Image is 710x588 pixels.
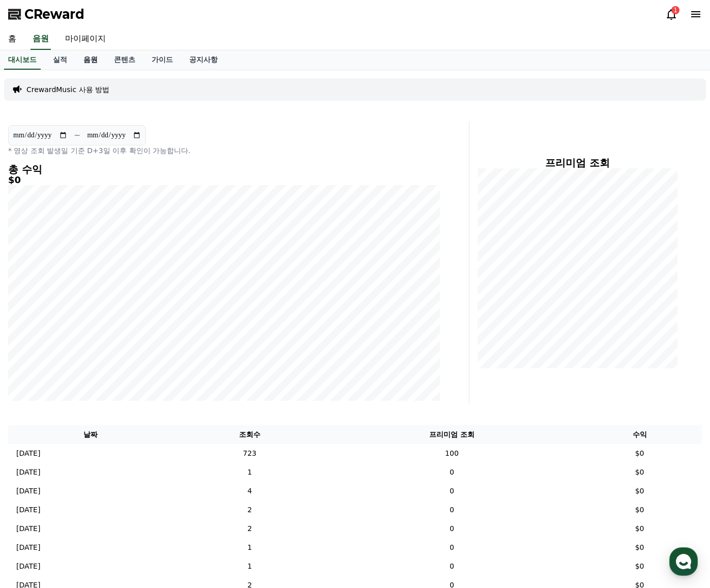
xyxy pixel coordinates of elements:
span: 홈 [32,338,38,346]
span: CReward [24,6,84,22]
th: 수익 [577,425,702,444]
td: 2 [173,519,327,538]
a: 가이드 [143,50,181,70]
a: 콘텐츠 [106,50,143,70]
a: 마이페이지 [57,28,114,50]
h5: $0 [8,175,440,185]
td: 1 [173,463,327,482]
th: 날짜 [8,425,173,444]
a: CrewardMusic 사용 방법 [26,84,109,95]
td: $0 [577,482,702,501]
p: [DATE] [16,467,40,478]
a: 실적 [45,50,75,70]
td: 0 [327,501,577,519]
td: 100 [327,444,577,463]
span: 설정 [157,338,169,346]
th: 프리미엄 조회 [327,425,577,444]
td: 1 [173,557,327,576]
td: 0 [327,482,577,501]
a: 음원 [31,28,51,50]
td: 2 [173,501,327,519]
p: [DATE] [16,448,40,459]
a: 대화 [67,322,131,348]
td: 0 [327,538,577,557]
td: 0 [327,463,577,482]
p: ~ [74,129,80,141]
a: 공지사항 [181,50,226,70]
td: 4 [173,482,327,501]
a: CReward [8,6,84,22]
td: 0 [327,557,577,576]
th: 조회수 [173,425,327,444]
td: $0 [577,557,702,576]
h4: 총 수익 [8,164,440,175]
a: 홈 [3,322,67,348]
p: * 영상 조회 발생일 기준 D+3일 이후 확인이 가능합니다. [8,145,440,156]
p: [DATE] [16,523,40,534]
td: 0 [327,519,577,538]
p: [DATE] [16,561,40,572]
td: $0 [577,444,702,463]
a: 대시보드 [4,50,41,70]
p: [DATE] [16,542,40,553]
a: 음원 [75,50,106,70]
h4: 프리미엄 조회 [478,157,677,168]
p: [DATE] [16,486,40,496]
td: $0 [577,519,702,538]
a: 1 [665,8,677,20]
div: 1 [671,6,679,14]
td: 1 [173,538,327,557]
td: $0 [577,538,702,557]
p: [DATE] [16,505,40,515]
td: 723 [173,444,327,463]
a: 설정 [131,322,195,348]
td: $0 [577,463,702,482]
span: 대화 [93,338,105,346]
td: $0 [577,501,702,519]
